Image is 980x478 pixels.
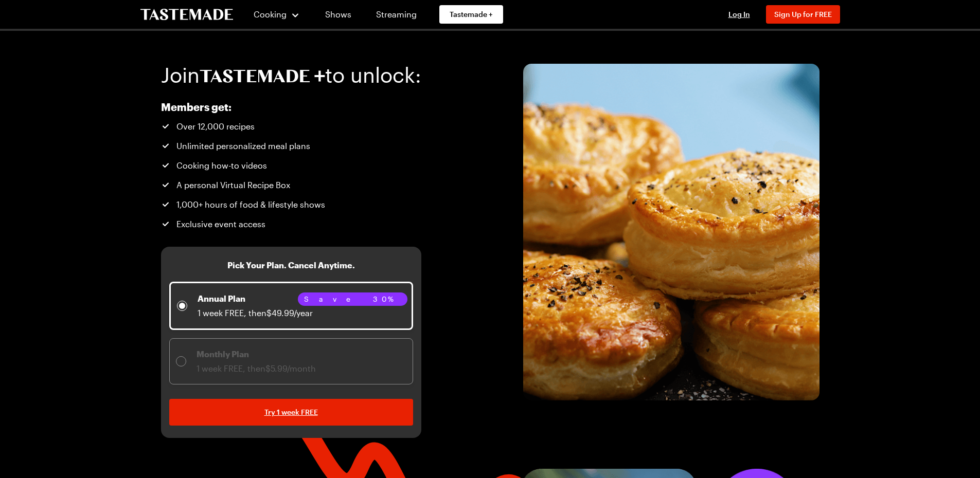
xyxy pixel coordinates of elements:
p: Annual Plan [198,292,313,305]
span: Exclusive event access [176,218,265,230]
a: Tastemade + [439,5,503,24]
span: 1,000+ hours of food & lifestyle shows [176,198,325,211]
span: A personal Virtual Recipe Box [176,179,290,191]
button: Sign Up for FREE [766,5,840,24]
a: To Tastemade Home Page [140,9,233,21]
button: Cooking [254,2,300,27]
h3: Pick Your Plan. Cancel Anytime. [227,259,355,271]
span: Unlimited personalized meal plans [176,140,310,152]
p: Monthly Plan [197,348,316,360]
span: Save 30% [304,293,401,305]
span: Tastemade + [450,9,493,20]
h1: Join to unlock: [161,64,421,86]
a: Try 1 week FREE [169,399,413,426]
ul: Tastemade+ Annual subscription benefits [161,120,391,230]
span: 1 week FREE, then $49.99/year [198,308,313,318]
span: Try 1 week FREE [264,407,318,417]
button: Log In [719,9,760,20]
span: Over 12,000 recipes [176,120,255,133]
h2: Members get: [161,101,391,113]
span: Cooking how-to videos [176,159,267,172]
span: 1 week FREE, then $5.99/month [197,363,316,373]
span: Log In [728,10,750,19]
span: Sign Up for FREE [774,10,832,19]
span: Cooking [254,9,287,19]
